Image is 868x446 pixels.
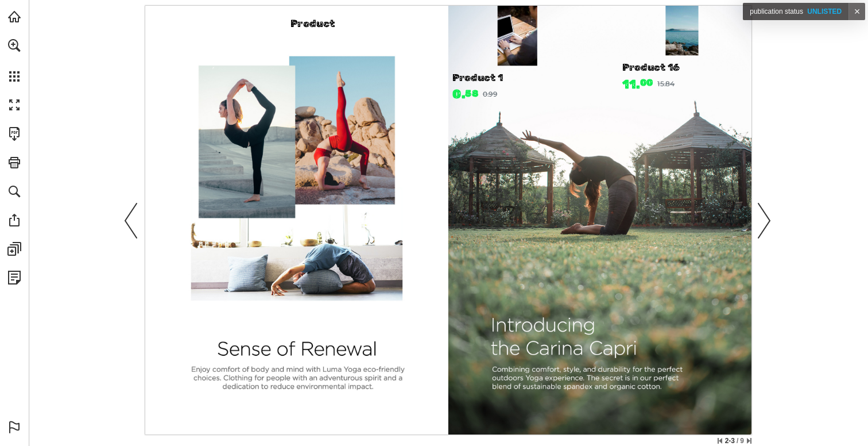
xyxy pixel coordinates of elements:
span: / [735,436,740,445]
a: Next page [751,8,777,432]
div: unlisted [743,3,848,20]
a: Previous page [119,8,144,432]
section: Publication Content - Publications PDF_Based for QA Page - desktopVS_PDF [145,6,751,435]
a: Skip to the last page [747,438,751,444]
a: ✕ [848,3,865,20]
span: Publication Status [750,7,803,16]
span: 2-3 [725,436,735,445]
a: Skip to the first page [718,438,722,444]
span: 9 [740,436,744,445]
span: Current page position is 2-3 of 9 [725,436,744,444]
